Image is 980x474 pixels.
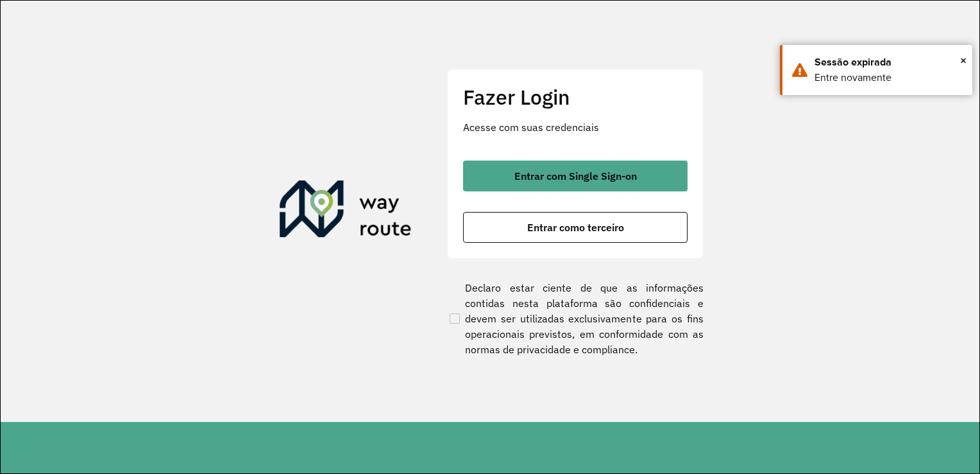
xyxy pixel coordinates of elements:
[527,222,624,233] span: Entrar como terceiro
[815,70,963,85] div: Entre novamente
[463,161,688,191] button: button
[960,51,967,70] button: Close
[447,280,704,357] label: Declaro estar ciente de que as informações contidas nesta plataforma são confidenciais e devem se...
[280,180,412,242] img: Roteirizador AmbevTech
[514,171,637,181] span: Entrar com Single Sign-on
[960,51,967,70] span: ×
[463,85,688,109] h2: Fazer Login
[463,119,688,135] p: Acesse com suas credenciais
[463,212,688,243] button: button
[815,55,963,70] div: Sessão expirada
